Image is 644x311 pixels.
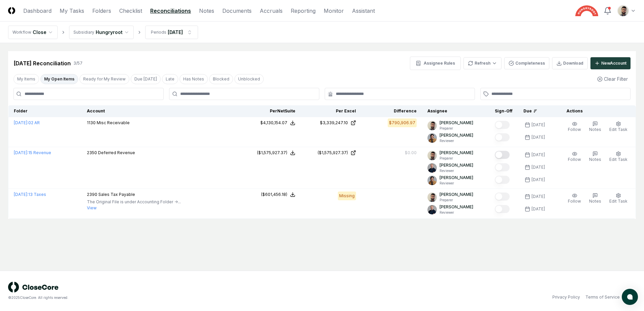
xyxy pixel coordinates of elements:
button: Clear Filter [594,73,631,85]
a: Dashboard [23,7,52,15]
a: [DATE]:13 Taxes [14,192,46,197]
div: [DATE] [532,152,545,158]
div: [DATE] [532,134,545,140]
button: Edit Task [608,192,629,206]
button: Mark complete [495,121,510,129]
a: Terms of Service [585,294,620,300]
img: d09822cc-9b6d-4858-8d66-9570c114c672_214030b4-299a-48fd-ad93-fc7c7aef54c6.png [427,151,437,160]
a: Reconciliations [150,7,191,15]
div: © 2025 CloseCore. All rights reserved. [8,295,322,300]
span: Follow [568,127,581,132]
p: [PERSON_NAME] [440,132,473,138]
span: Notes [589,199,601,204]
a: Checklist [119,7,142,15]
span: Misc Receivable [97,120,130,125]
img: ACg8ocLvq7MjQV6RZF1_Z8o96cGG_vCwfvrLdMx8PuJaibycWA8ZaAE=s96-c [427,163,437,173]
div: ($1,575,927.37) [318,150,348,156]
img: ACg8ocIj8Ed1971QfF93IUVvJX6lPm3y0CRToLvfAg4p8TYQk6NAZIo=s96-c [427,176,437,185]
button: Periods[DATE] [145,26,198,39]
span: Edit Task [609,127,627,132]
button: My Items [13,74,39,84]
button: Notes [588,192,603,206]
th: Per NetSuite [240,105,301,117]
div: Periods [151,29,166,35]
button: atlas-launcher [622,289,638,305]
button: Unblocked [234,74,264,84]
img: ACg8ocLvq7MjQV6RZF1_Z8o96cGG_vCwfvrLdMx8PuJaibycWA8ZaAE=s96-c [427,205,437,214]
button: Blocked [209,74,233,84]
div: $790,906.97 [389,120,415,126]
button: ($601,456.18) [261,192,295,198]
button: Mark complete [495,193,510,201]
p: [PERSON_NAME] [440,175,473,181]
img: d09822cc-9b6d-4858-8d66-9570c114c672_214030b4-299a-48fd-ad93-fc7c7aef54c6.png [427,121,437,130]
div: Missing [338,192,356,200]
span: Follow [568,199,581,204]
button: Completeness [504,57,549,69]
span: Edit Task [609,199,627,204]
button: NewAccount [590,57,631,69]
button: Follow [567,120,582,134]
button: Mark complete [495,163,510,171]
button: $4,130,154.07 [260,120,295,126]
p: Preparer [440,156,473,161]
a: $3,339,247.10 [306,120,356,126]
span: Follow [568,157,581,162]
span: Sales Tax Payable [98,192,135,197]
div: Actions [561,108,631,114]
div: [DATE] Reconciliation [13,59,71,67]
th: Folder [8,105,82,117]
div: ($1,575,927.37) [257,150,287,156]
span: Notes [589,127,601,132]
button: My Open Items [40,74,78,84]
a: Accruals [260,7,283,15]
button: Mark complete [495,151,510,159]
p: [PERSON_NAME] [440,204,473,210]
button: Due Today [131,74,161,84]
div: Account [87,108,235,114]
button: Edit Task [608,120,629,134]
button: Late [162,74,178,84]
button: Assignee Rules [410,57,461,70]
div: [DATE] [532,164,545,170]
img: d09822cc-9b6d-4858-8d66-9570c114c672_214030b4-299a-48fd-ad93-fc7c7aef54c6.png [427,193,437,202]
p: [PERSON_NAME] [440,150,473,156]
a: Monitor [324,7,344,15]
span: Deferred Revenue [98,150,135,155]
button: Notes [588,150,603,164]
div: Workflow [12,29,31,35]
img: Hungryroot logo [575,5,598,16]
a: Privacy Policy [552,294,580,300]
button: ($1,575,927.37) [257,150,295,156]
span: 2350 [87,150,97,155]
a: Documents [222,7,252,15]
button: Download [552,57,588,69]
img: Logo [8,7,15,14]
button: View [87,205,97,211]
p: Reviewer [440,181,473,186]
a: Folders [92,7,111,15]
span: 2390 [87,192,97,197]
th: Per Excel [301,105,361,117]
p: Reviewer [440,210,473,215]
p: The Original File is under Accounting Folder ->... [87,199,181,205]
img: ACg8ocIj8Ed1971QfF93IUVvJX6lPm3y0CRToLvfAg4p8TYQk6NAZIo=s96-c [427,133,437,143]
span: [DATE] : [14,120,28,125]
button: Has Notes [180,74,208,84]
button: Refresh [463,57,502,69]
th: Assignee [422,105,489,117]
div: [DATE] [168,29,183,36]
p: [PERSON_NAME] [440,192,473,198]
p: Preparer [440,126,473,131]
button: Follow [567,150,582,164]
div: $4,130,154.07 [260,120,287,126]
span: Notes [589,157,601,162]
div: $3,339,247.10 [320,120,348,126]
p: Reviewer [440,168,473,173]
div: [DATE] [532,206,545,212]
button: Mark complete [495,205,510,213]
div: Due [523,108,550,114]
button: Mark complete [495,176,510,184]
a: My Tasks [60,7,84,15]
div: [DATE] [532,177,545,183]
